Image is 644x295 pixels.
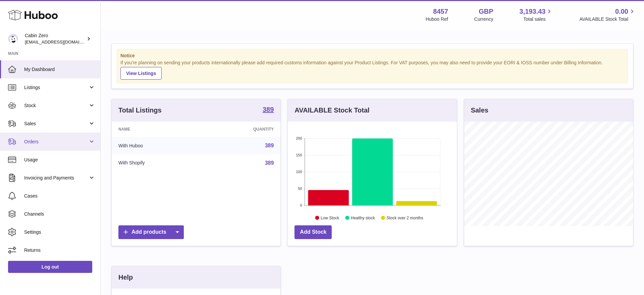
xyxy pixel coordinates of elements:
[118,225,184,239] a: Add products
[118,106,162,115] h3: Total Listings
[24,157,95,163] span: Usage
[615,7,628,16] span: 0.00
[24,211,95,217] span: Channels
[25,39,99,45] span: [EMAIL_ADDRESS][DOMAIN_NAME]
[426,16,448,22] div: Huboo Ref
[296,136,302,140] text: 200
[24,66,95,73] span: My Dashboard
[203,122,280,137] th: Quantity
[265,160,274,166] a: 389
[471,106,488,115] h3: Sales
[296,170,302,174] text: 100
[24,193,95,199] span: Cases
[24,121,88,127] span: Sales
[479,7,493,16] strong: GBP
[24,102,88,109] span: Stock
[263,106,274,113] strong: 389
[520,7,546,16] span: 3,193.43
[298,187,302,191] text: 50
[523,16,553,22] span: Total sales
[294,106,369,115] h3: AVAILABLE Stock Total
[433,7,448,16] strong: 8457
[25,32,85,45] div: Cabin Zero
[24,84,88,91] span: Listings
[387,215,423,220] text: Stock over 2 months
[112,137,203,154] td: With Huboo
[112,122,203,137] th: Name
[294,225,332,239] a: Add Stock
[120,67,162,80] a: View Listings
[120,60,624,80] div: If you're planning on sending your products internationally please add required customs informati...
[474,16,493,22] div: Currency
[321,215,339,220] text: Low Stock
[112,154,203,172] td: With Shopify
[520,7,553,22] a: 3,193.43 Total sales
[24,247,95,253] span: Returns
[8,261,92,273] a: Log out
[263,106,274,114] a: 389
[579,7,636,22] a: 0.00 AVAILABLE Stock Total
[265,143,274,148] a: 389
[300,203,302,207] text: 0
[8,34,18,44] img: huboo@cabinzero.com
[296,153,302,157] text: 150
[24,139,88,145] span: Orders
[579,16,636,22] span: AVAILABLE Stock Total
[120,53,624,59] strong: Notice
[24,175,88,181] span: Invoicing and Payments
[118,273,133,282] h3: Help
[24,229,95,235] span: Settings
[351,215,375,220] text: Healthy stock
